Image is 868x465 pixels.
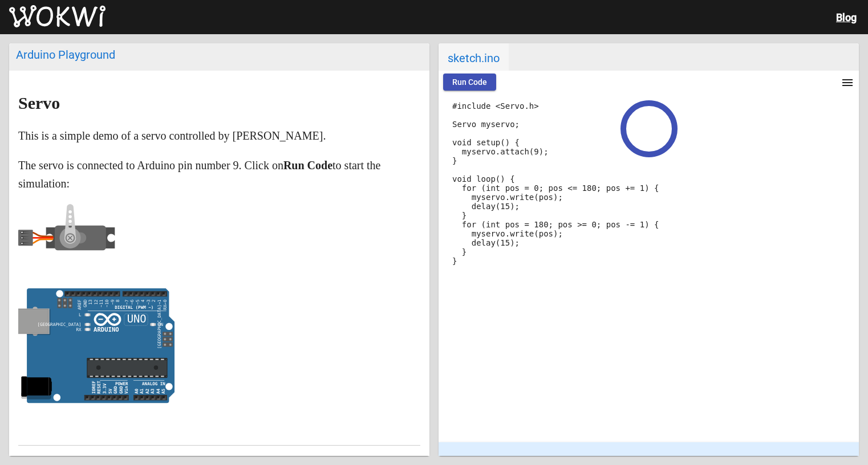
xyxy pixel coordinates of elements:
[9,5,106,28] img: Wokwi
[452,77,487,87] span: Run Code
[443,74,496,91] button: Run Code
[16,48,423,62] div: Arduino Playground
[836,11,857,23] a: Blog
[18,127,420,145] p: This is a simple demo of a servo controlled by [PERSON_NAME].
[18,94,420,112] h1: Servo
[18,156,420,193] p: The servo is connected to Arduino pin number 9. Click on to start the simulation:
[439,43,509,71] span: sketch.ino
[841,76,854,89] mat-icon: menu
[452,101,659,266] code: #include <Servo.h> Servo myservo; void setup() { myservo.attach(9); } void loop() { for (int pos ...
[283,159,332,172] strong: Run Code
